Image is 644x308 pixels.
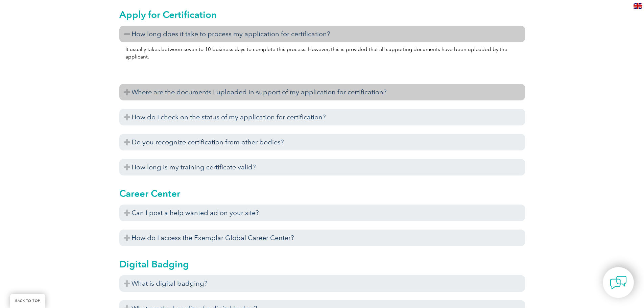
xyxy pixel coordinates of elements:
[634,3,642,9] img: en
[119,275,525,292] h3: What is digital badging?
[119,9,525,20] h2: Apply for Certification
[119,26,525,42] h3: How long does it take to process my application for certification?
[10,294,45,308] a: BACK TO TOP
[119,230,525,246] h3: How do I access the Exemplar Global Career Center?
[119,84,525,100] h3: Where are the documents I uploaded in support of my application for certification?
[119,134,525,150] h3: Do you recognize certification from other bodies?
[610,274,627,291] img: contact-chat.png
[125,46,519,61] p: It usually takes between seven to 10 business days to complete this process. However, this is pro...
[119,188,525,199] h2: Career Center
[119,159,525,175] h3: How long is my training certificate valid?
[119,205,525,221] h3: Can I post a help wanted ad on your site?
[119,109,525,125] h3: How do I check on the status of my application for certification?
[119,259,525,269] h2: Digital Badging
